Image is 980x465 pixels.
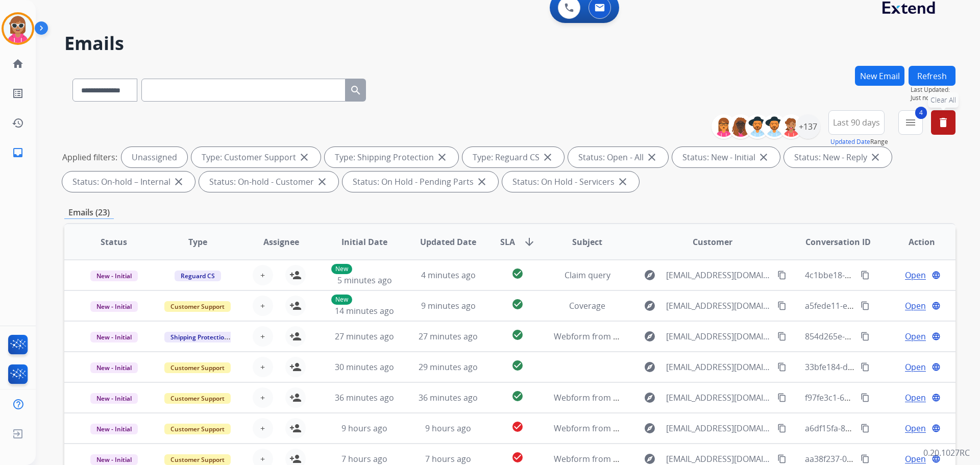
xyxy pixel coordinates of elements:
span: Claim query [565,270,610,281]
p: New [331,295,352,305]
mat-icon: person_add [289,300,302,312]
span: [EMAIL_ADDRESS][DOMAIN_NAME] [666,330,771,342]
mat-icon: explore [644,330,656,342]
mat-icon: explore [644,300,656,312]
mat-icon: check_circle [511,421,524,433]
button: New Email [855,66,904,86]
mat-icon: person_add [289,391,302,404]
div: Status: On Hold - Servicers [502,172,639,192]
span: 9 minutes ago [421,300,476,311]
span: [EMAIL_ADDRESS][DOMAIN_NAME] [666,361,771,373]
mat-icon: inbox [12,146,24,159]
span: 27 minutes ago [335,331,394,342]
span: New - Initial [90,454,138,465]
mat-icon: close [646,151,658,163]
span: 14 minutes ago [335,305,394,316]
span: Type [188,236,207,248]
button: + [253,387,273,408]
span: a5fede11-e228-4945-8e72-bd69199fa2e5 [805,300,960,311]
mat-icon: close [617,176,629,188]
span: + [260,422,265,434]
mat-icon: check_circle [511,329,524,341]
mat-icon: explore [644,422,656,434]
span: Open [905,422,926,434]
mat-icon: close [298,151,310,163]
mat-icon: content_copy [777,271,787,280]
mat-icon: person_add [289,330,302,342]
span: 4 [915,107,927,119]
mat-icon: content_copy [777,301,787,310]
mat-icon: language [932,301,941,310]
div: Status: On Hold - Pending Parts [342,172,498,192]
button: + [253,418,273,438]
span: New - Initial [90,301,138,312]
span: [EMAIL_ADDRESS][DOMAIN_NAME] [666,422,771,434]
mat-icon: check_circle [511,359,524,372]
span: SLA [500,236,515,248]
mat-icon: content_copy [777,424,787,433]
span: + [260,361,265,373]
mat-icon: language [932,454,941,463]
span: Reguard CS [175,271,221,281]
mat-icon: content_copy [861,362,870,372]
span: [EMAIL_ADDRESS][DOMAIN_NAME] [666,391,771,404]
span: Customer Support [164,393,231,404]
span: Webform from [EMAIL_ADDRESS][DOMAIN_NAME] on [DATE] [554,423,785,434]
mat-icon: history [12,117,24,129]
span: + [260,269,265,281]
mat-icon: explore [644,391,656,404]
span: Range [830,137,888,146]
span: Open [905,300,926,312]
th: Action [872,224,955,260]
div: Type: Shipping Protection [325,147,458,167]
span: Subject [572,236,602,248]
span: New - Initial [90,424,138,434]
mat-icon: close [316,176,328,188]
button: Updated Date [830,138,870,146]
mat-icon: check_circle [511,267,524,280]
div: Status: On-hold - Customer [199,172,338,192]
span: 4 minutes ago [421,270,476,281]
mat-icon: close [476,176,488,188]
span: 36 minutes ago [335,392,394,403]
mat-icon: close [757,151,770,163]
h2: Emails [64,33,955,54]
span: Webform from [EMAIL_ADDRESS][DOMAIN_NAME] on [DATE] [554,392,785,403]
span: 7 hours ago [425,453,471,464]
mat-icon: person_add [289,453,302,465]
span: Clear All [930,95,956,105]
mat-icon: language [932,362,941,372]
span: Open [905,269,926,281]
button: + [253,326,273,347]
mat-icon: check_circle [511,298,524,310]
div: Type: Reguard CS [462,147,564,167]
span: Updated Date [420,236,476,248]
p: 0.20.1027RC [923,447,970,459]
span: Last Updated: [911,86,955,94]
mat-icon: content_copy [861,332,870,341]
mat-icon: explore [644,361,656,373]
mat-icon: search [350,84,362,96]
span: 36 minutes ago [419,392,478,403]
div: Status: New - Initial [672,147,780,167]
mat-icon: explore [644,453,656,465]
span: + [260,391,265,404]
p: Applied filters: [62,151,117,163]
span: New - Initial [90,362,138,373]
span: Customer Support [164,424,231,434]
span: Customer Support [164,454,231,465]
mat-icon: content_copy [861,393,870,402]
mat-icon: explore [644,269,656,281]
span: Conversation ID [805,236,871,248]
span: Open [905,361,926,373]
span: + [260,300,265,312]
span: [EMAIL_ADDRESS][DOMAIN_NAME] [666,269,771,281]
p: New [331,264,352,274]
span: 7 hours ago [341,453,387,464]
span: 27 minutes ago [419,331,478,342]
mat-icon: menu [904,116,917,129]
span: Webform from [EMAIL_ADDRESS][DOMAIN_NAME] on [DATE] [554,453,785,464]
p: Emails (23) [64,206,114,219]
span: 29 minutes ago [419,361,478,373]
span: 4c1bbe18-daef-4a8c-8e69-62740d14032e [805,270,961,281]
